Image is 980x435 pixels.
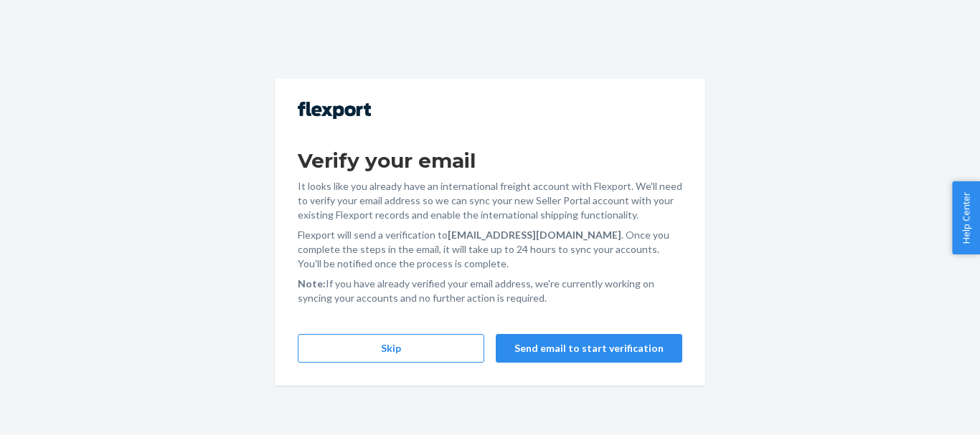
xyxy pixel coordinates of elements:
[448,229,621,241] strong: [EMAIL_ADDRESS][DOMAIN_NAME]
[298,334,484,363] button: Skip
[298,148,682,173] h1: Verify your email
[952,181,980,254] button: Help Center
[298,277,682,305] p: If you have already verified your email address, we're currently working on syncing your accounts...
[298,228,682,271] p: Flexport will send a verification to . Once you complete the steps in the email, it will take up ...
[496,334,682,363] button: Send email to start verification
[298,102,371,119] img: Flexport logo
[298,277,326,290] strong: Note:
[298,179,682,222] p: It looks like you already have an international freight account with Flexport. We'll need to veri...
